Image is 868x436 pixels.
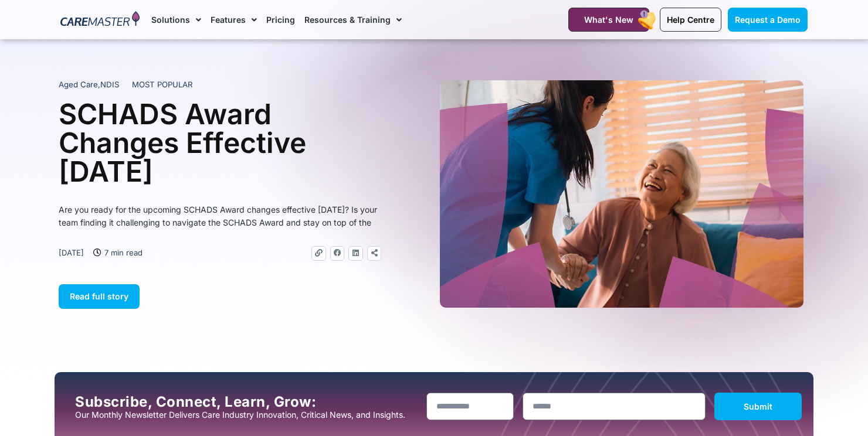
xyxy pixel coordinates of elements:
img: CareMaster Logo [60,11,140,29]
a: Help Centre [660,8,721,32]
span: , [59,80,119,89]
span: Submit [744,401,772,411]
a: What's New [568,8,649,32]
span: MOST POPULAR [132,79,193,91]
span: 7 min read [101,246,143,259]
time: [DATE] [59,248,84,257]
span: What's New [584,15,633,25]
img: A heartwarming moment where a support worker in a blue uniform, with a stethoscope draped over he... [440,80,803,308]
p: Are you ready for the upcoming SCHADS Award changes effective [DATE]? Is your team finding it cha... [59,203,381,229]
form: New Form [426,393,802,426]
h2: Subscribe, Connect, Learn, Grow: [75,394,418,410]
span: Help Centre [667,15,714,25]
span: Read full story [70,291,128,301]
h1: SCHADS Award Changes Effective [DATE] [59,100,381,186]
span: Request a Demo [735,15,801,25]
span: Aged Care [59,80,98,89]
a: Request a Demo [728,8,808,32]
button: Submit [714,393,802,420]
span: NDIS [100,80,119,89]
a: Read full story [59,284,140,309]
p: Our Monthly Newsletter Delivers Care Industry Innovation, Critical News, and Insights. [75,410,418,420]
